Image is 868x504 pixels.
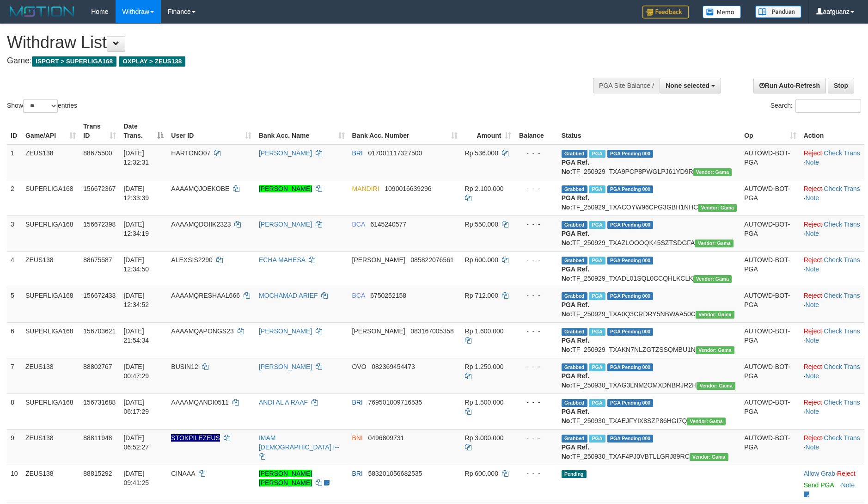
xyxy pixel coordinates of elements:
span: HARTONO07 [171,149,210,157]
span: Grabbed [562,363,587,371]
a: Reject [804,292,822,299]
span: Grabbed [562,435,587,443]
td: 7 [7,358,22,393]
a: [PERSON_NAME] [259,363,312,370]
td: AUTOWD-BOT-PGA [740,429,800,465]
span: [DATE] 12:34:52 [123,292,149,308]
a: Note [806,194,819,202]
td: · · [800,429,864,465]
span: Grabbed [562,185,587,193]
span: Copy 769501009716535 to clipboard [368,399,422,406]
a: Check Trans [824,399,860,406]
td: SUPERLIGA168 [22,322,79,358]
td: ZEUS138 [22,358,79,393]
td: TF_250929_TXAKN7NLZGTZSSQMBU1N [558,322,740,358]
td: ZEUS138 [22,251,79,287]
span: PGA Pending [607,185,654,193]
span: [DATE] 06:52:27 [123,434,149,451]
a: Note [806,230,819,237]
span: MANDIRI [352,185,379,192]
td: TF_250930_TXAF4PJ0VBTLLGRJ89RC [558,429,740,465]
b: PGA Ref. No: [562,443,589,460]
span: Nama rekening ada tanda titik/strip, harap diedit [171,434,220,442]
span: Rp 600.000 [465,470,498,477]
span: Vendor URL: https://trx31.1velocity.biz [690,453,728,461]
span: Rp 550.000 [465,221,498,228]
span: PGA Pending [607,257,654,264]
span: BNI [352,434,363,442]
span: Marked by aafromsomean [589,399,605,407]
a: [PERSON_NAME] [259,149,312,157]
span: Copy 017001117327500 to clipboard [368,149,422,157]
a: Reject [804,221,822,228]
a: Reject [804,149,822,157]
td: · · [800,144,864,180]
a: Reject [804,434,822,442]
b: PGA Ref. No: [562,301,589,318]
td: AUTOWD-BOT-PGA [740,144,800,180]
th: Balance [515,118,557,144]
a: Reject [804,399,822,406]
td: TF_250929_TXA9PCP8PWGLPJ61YD9R [558,144,740,180]
span: Marked by aafsengchandara [589,185,605,193]
td: SUPERLIGA168 [22,287,79,322]
td: · · [800,287,864,322]
span: [DATE] 00:47:29 [123,363,149,380]
span: 88675500 [83,149,112,157]
h1: Withdraw List [7,33,569,52]
b: PGA Ref. No: [562,194,589,211]
div: - - - [519,469,554,478]
span: Rp 1.600.000 [465,327,504,335]
div: - - - [519,398,554,407]
a: Note [806,301,819,308]
span: [DATE] 12:34:19 [123,221,149,237]
span: Marked by aafsoycanthlai [589,221,605,229]
td: AUTOWD-BOT-PGA [740,215,800,251]
a: Check Trans [824,327,860,335]
span: 156703621 [83,327,116,335]
td: AUTOWD-BOT-PGA [740,393,800,429]
span: Rp 3.000.000 [465,434,504,442]
a: Check Trans [824,149,860,157]
img: MOTION_logo.png [7,5,77,18]
span: BRI [352,149,363,157]
label: Show entries [7,99,77,113]
span: PGA Pending [607,221,654,229]
select: Showentries [23,99,58,113]
a: Note [806,443,819,451]
span: Vendor URL: https://trx31.1velocity.biz [693,275,732,283]
div: - - - [519,220,554,229]
td: 9 [7,429,22,465]
div: PGA Site Balance / [593,78,660,93]
span: AAAAMQANDI0511 [171,399,229,406]
span: Vendor URL: https://trx31.1velocity.biz [696,346,734,354]
span: BCA [352,221,365,228]
span: AAAAMQDOIIK2323 [171,221,231,228]
td: ZEUS138 [22,465,79,503]
td: SUPERLIGA168 [22,215,79,251]
td: · · [800,322,864,358]
a: Note [806,372,819,380]
div: - - - [519,362,554,371]
span: PGA Pending [607,435,654,443]
span: Vendor URL: https://trx31.1velocity.biz [687,418,726,425]
img: Feedback.jpg [642,6,689,18]
th: Bank Acc. Name: activate to sort column ascending [255,118,348,144]
a: Reject [804,256,822,264]
th: Date Trans.: activate to sort column descending [120,118,167,144]
th: ID [7,118,22,144]
span: [DATE] 12:33:39 [123,185,149,202]
b: PGA Ref. No: [562,159,589,175]
td: AUTOWD-BOT-PGA [740,322,800,358]
a: Allow Grab [804,470,835,477]
span: AAAAMQRESHAAL666 [171,292,240,299]
td: AUTOWD-BOT-PGA [740,358,800,393]
span: Vendor URL: https://trx31.1velocity.biz [698,204,737,212]
span: Copy 583201056682535 to clipboard [368,470,422,477]
span: Grabbed [562,292,587,300]
a: Send PGA [804,481,834,489]
span: Vendor URL: https://trx31.1velocity.biz [697,382,735,390]
img: Button%20Memo.svg [703,6,741,18]
span: [DATE] 09:41:25 [123,470,149,486]
th: Trans ID: activate to sort column ascending [79,118,120,144]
